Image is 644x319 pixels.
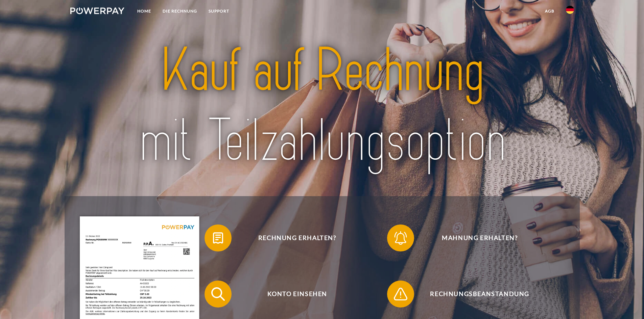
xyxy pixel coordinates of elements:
[392,286,409,302] img: qb_warning.svg
[617,292,639,314] iframe: Schaltfläche zum Öffnen des Messaging-Fensters
[70,7,125,14] img: logo-powerpay-white.svg
[205,224,380,251] button: Rechnung erhalten?
[539,5,560,17] a: agb
[387,224,563,251] button: Mahnung erhalten?
[132,5,157,17] a: Home
[205,281,380,308] button: Konto einsehen
[387,281,563,308] button: Rechnungsbeanstandung
[203,5,235,17] a: SUPPORT
[397,224,563,251] span: Mahnung erhalten?
[157,5,203,17] a: DIE RECHNUNG
[95,32,549,180] img: title-powerpay_de.svg
[214,224,380,251] span: Rechnung erhalten?
[392,230,409,246] img: qb_bell.svg
[397,281,563,308] span: Rechnungsbeanstandung
[210,230,226,246] img: qb_bill.svg
[210,286,226,302] img: qb_search.svg
[566,6,574,14] img: de
[214,281,380,308] span: Konto einsehen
